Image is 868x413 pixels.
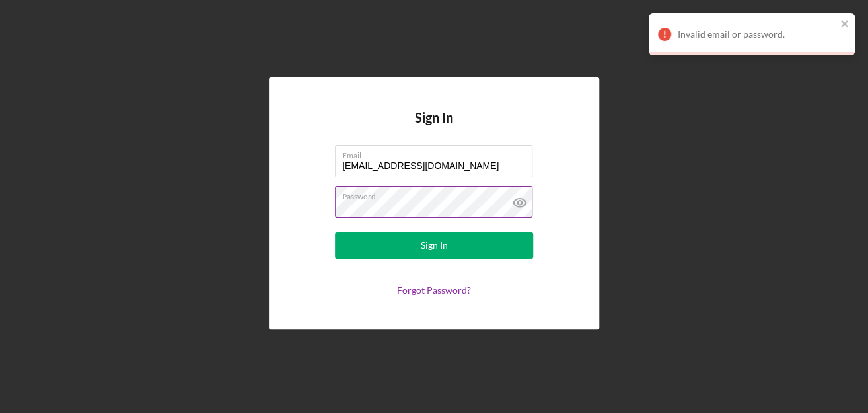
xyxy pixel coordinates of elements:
[342,187,532,201] label: Password
[335,232,533,259] button: Sign In
[678,29,836,40] div: Invalid email or password.
[342,146,532,160] label: Email
[397,284,471,296] a: Forgot Password?
[840,18,850,31] button: close
[415,110,453,145] h4: Sign In
[421,232,448,259] div: Sign In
